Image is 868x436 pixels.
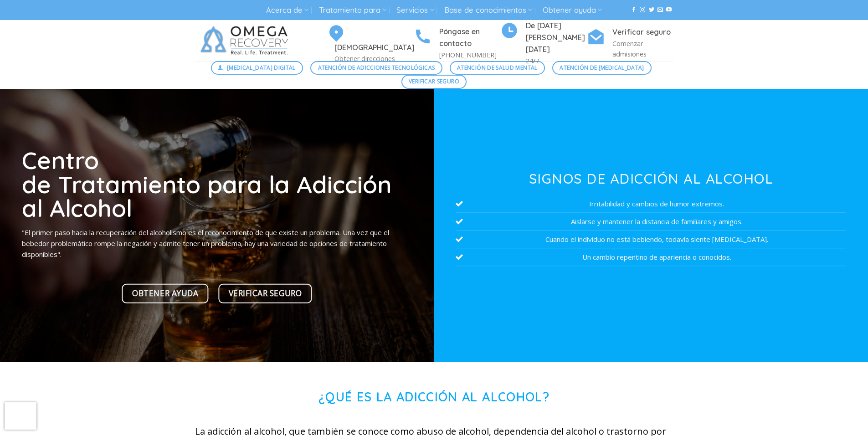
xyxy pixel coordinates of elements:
[456,195,846,213] li: Irritabilidad y cambios de humor extremos.
[657,7,663,13] a: Envíanos un correo electrónico
[318,63,435,72] span: Atención de adicciones tecnológicas
[649,7,654,13] a: Síguenos en Twitter
[319,4,380,16] font: Tratamiento para
[444,4,526,16] font: Base de conocimientos
[195,390,673,405] h1: ¿Qué es la adicción al alcohol?
[526,20,587,56] h4: De [DATE] [PERSON_NAME][DATE]
[612,38,673,59] p: Comenzar admisiones
[266,4,303,16] font: Acerca de
[439,50,500,60] p: [PHONE_NUMBER]
[640,7,645,13] a: Síguenos en Instagram
[552,61,652,75] a: Atención de [MEDICAL_DATA]
[122,284,209,303] a: Obtener ayuda
[218,284,312,303] a: Verificar seguro
[327,22,414,64] a: [DEMOGRAPHIC_DATA] Obtener direcciones
[396,2,434,19] a: Servicios
[334,42,415,54] h4: [DEMOGRAPHIC_DATA]
[612,26,673,38] h4: Verificar seguro
[439,26,500,50] h4: Póngase en contacto
[543,4,596,16] font: Obtener ayuda
[319,2,386,19] a: Tratamiento para
[456,172,846,185] h3: Signos de adicción al alcohol
[227,63,296,72] span: [MEDICAL_DATA] digital
[266,2,308,19] a: Acerca de
[414,26,500,60] a: Póngase en contacto [PHONE_NUMBER]
[229,287,302,300] span: Verificar seguro
[195,20,298,61] img: Recuperación de omega
[132,287,198,300] span: Obtener ayuda
[666,7,672,13] a: Síguenos en YouTube
[526,56,587,66] p: 24/7
[456,231,846,248] li: Cuando el individuo no está bebiendo, todavía siente [MEDICAL_DATA].
[543,2,602,19] a: Obtener ayuda
[401,75,467,88] a: Verificar seguro
[334,53,415,64] p: Obtener direcciones
[456,213,846,231] li: Aislarse y mantener la distancia de familiares y amigos.
[560,63,644,72] span: Atención de [MEDICAL_DATA]
[409,77,459,86] span: Verificar seguro
[631,7,637,13] a: Síguenos en Facebook
[587,26,673,59] a: Verificar seguro Comenzar admisiones
[310,61,442,75] a: Atención de adicciones tecnológicas
[22,226,412,259] p: "El primer paso hacia la recuperación del alcoholismo es el reconocimiento de que existe un probl...
[22,148,412,220] h1: Centro de Tratamiento para la Adicción al Alcohol
[211,61,303,75] a: [MEDICAL_DATA] digital
[396,4,428,16] font: Servicios
[450,61,545,75] a: Atención de salud mental
[444,2,532,19] a: Base de conocimientos
[457,63,538,72] span: Atención de salud mental
[456,248,846,266] li: Un cambio repentino de apariencia o conocidos.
